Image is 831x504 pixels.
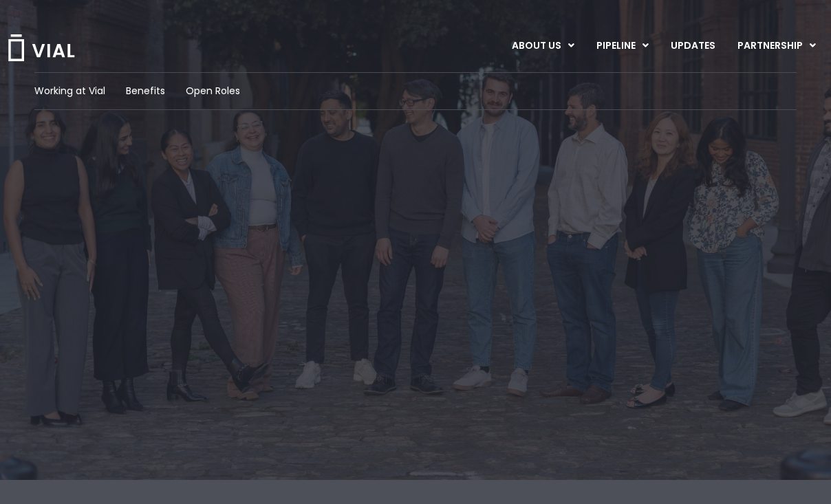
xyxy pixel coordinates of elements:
[186,84,240,98] a: Open Roles
[726,34,827,58] a: PARTNERSHIPMenu Toggle
[585,34,659,58] a: PIPELINEMenu Toggle
[660,34,726,58] a: UPDATES
[126,84,165,98] a: Benefits
[7,34,76,61] img: Vial Logo
[501,34,585,58] a: ABOUT USMenu Toggle
[34,84,105,98] a: Working at Vial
